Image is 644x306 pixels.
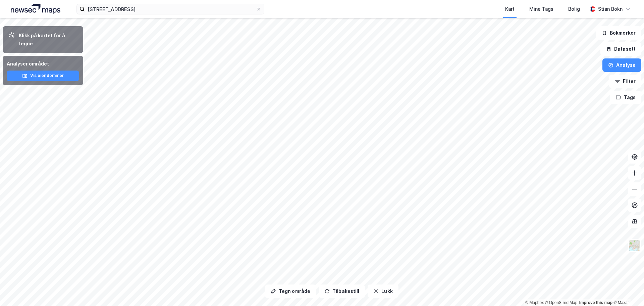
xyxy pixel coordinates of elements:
div: Analyser området [7,60,79,68]
div: Bolig [568,5,580,13]
button: Filter [609,75,641,88]
div: Klikk på kartet for å tegne [19,32,78,48]
input: Søk på adresse, matrikkel, gårdeiere, leietakere eller personer [85,4,256,14]
button: Bokmerker [596,26,641,40]
div: Kontrollprogram for chat [610,274,644,306]
img: Z [628,239,641,252]
button: Tilbakestill [319,285,365,298]
button: Lukk [368,285,398,298]
button: Tegn område [265,285,316,298]
div: Stian Bokn [598,5,623,13]
a: OpenStreetMap [545,300,578,305]
button: Vis eiendommer [7,71,79,81]
div: Mine Tags [529,5,553,13]
iframe: Chat Widget [610,274,644,306]
a: Mapbox [525,300,544,305]
button: Tags [610,91,641,104]
div: Kart [505,5,515,13]
a: Improve this map [579,300,612,305]
button: Analyse [602,58,641,72]
button: Datasett [600,42,641,56]
img: logo.a4113a55bc3d86da70a041830d287a7e.svg [11,4,60,14]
